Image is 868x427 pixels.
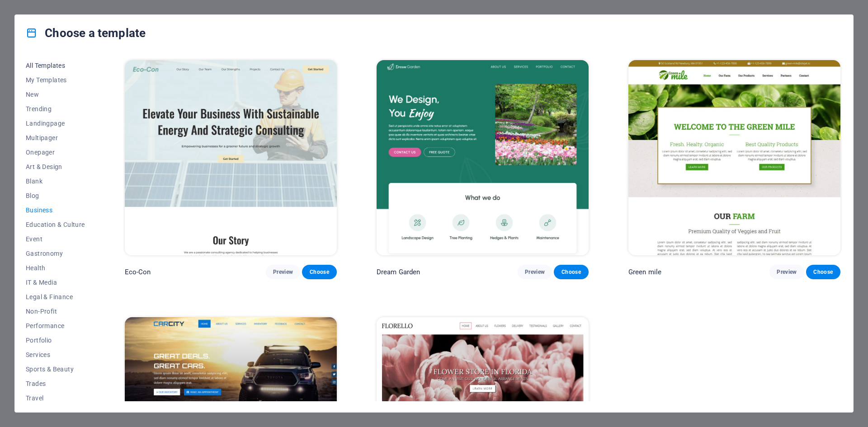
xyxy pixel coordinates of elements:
span: Portfolio [26,337,85,344]
span: Trades [26,380,85,387]
button: Preview [518,265,552,279]
button: Preview [266,265,300,279]
button: Choose [554,265,588,279]
button: Sports & Beauty [26,362,85,376]
p: Dream Garden [377,267,420,277]
button: Trades [26,376,85,391]
span: Trending [26,105,85,113]
p: Eco-Con [125,267,151,277]
span: Sports & Beauty [26,366,85,373]
span: IT & Media [26,279,85,286]
button: Performance [26,319,85,333]
button: Multipager [26,131,85,145]
button: Onepager [26,145,85,160]
span: Choose [813,268,833,276]
span: Art & Design [26,163,85,170]
span: Choose [309,268,329,276]
button: Non-Profit [26,304,85,319]
span: Non-Profit [26,308,85,315]
button: Choose [302,265,336,279]
span: Choose [561,268,581,276]
span: Business [26,206,85,214]
button: Portfolio [26,333,85,347]
span: All Templates [26,62,85,69]
span: My Templates [26,76,85,84]
span: Event [26,235,85,243]
span: Legal & Finance [26,293,85,300]
span: Preview [273,268,293,276]
span: Blog [26,192,85,199]
h4: Choose a template [26,26,146,40]
button: IT & Media [26,275,85,290]
p: Green mile [628,267,661,277]
span: Blank [26,178,85,185]
button: Travel [26,391,85,405]
button: Choose [806,265,840,279]
button: Services [26,347,85,362]
button: My Templates [26,73,85,87]
button: Blank [26,174,85,188]
button: Art & Design [26,160,85,174]
span: Health [26,264,85,272]
button: Event [26,232,85,246]
img: Eco-Con [125,60,337,255]
span: Education & Culture [26,221,85,228]
button: Health [26,261,85,275]
button: Preview [769,265,804,279]
button: Trending [26,102,85,116]
button: Gastronomy [26,246,85,261]
button: Landingpage [26,116,85,131]
button: Business [26,203,85,217]
span: Preview [777,268,797,276]
span: Landingpage [26,120,85,127]
button: New [26,87,85,102]
button: Blog [26,188,85,203]
button: Education & Culture [26,217,85,232]
span: Travel [26,394,85,402]
span: Onepager [26,149,85,156]
span: Multipager [26,134,85,141]
span: Gastronomy [26,250,85,257]
span: Services [26,351,85,358]
button: Legal & Finance [26,290,85,304]
img: Green mile [628,60,840,255]
img: Dream Garden [377,60,589,255]
span: Performance [26,322,85,329]
span: Preview [525,268,545,276]
span: New [26,91,85,98]
button: All Templates [26,58,85,73]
